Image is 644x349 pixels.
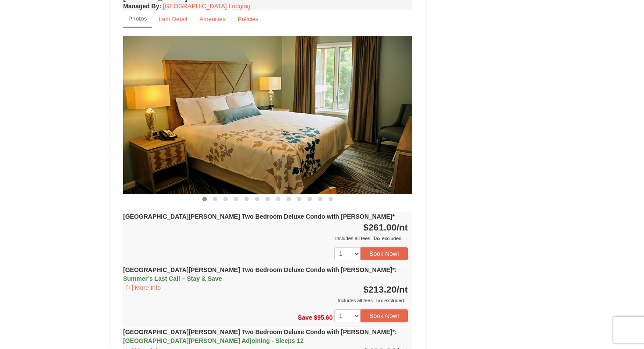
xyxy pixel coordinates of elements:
[123,3,159,10] span: Managed By
[123,296,408,305] div: Includes all fees. Tax excluded.
[123,337,304,344] span: [GEOGRAPHIC_DATA][PERSON_NAME] Adjoining - Sleeps 12
[194,10,231,28] a: Amenities
[159,16,187,22] small: Item Detail
[153,10,193,28] a: Item Detail
[123,283,164,293] button: [+] More Info
[163,3,250,10] a: [GEOGRAPHIC_DATA] Lodging
[123,36,412,194] img: 18876286-150-42100a13.jpg
[128,15,147,22] small: Photos
[123,328,397,344] strong: [GEOGRAPHIC_DATA][PERSON_NAME] Two Bedroom Deluxe Condo with [PERSON_NAME]*
[396,284,408,294] span: /nt
[314,314,333,321] span: $95.60
[361,309,408,322] button: Book Now!
[238,16,258,22] small: Policies
[395,328,397,335] span: :
[123,10,152,28] a: Photos
[395,266,397,273] span: :
[123,266,397,282] strong: [GEOGRAPHIC_DATA][PERSON_NAME] Two Bedroom Deluxe Condo with [PERSON_NAME]*
[298,314,312,321] span: Save
[123,3,161,10] strong: :
[123,213,395,220] strong: [GEOGRAPHIC_DATA][PERSON_NAME] Two Bedroom Deluxe Condo with [PERSON_NAME]*
[363,222,408,232] strong: $261.00
[232,10,264,28] a: Policies
[396,222,408,232] span: /nt
[199,16,226,22] small: Amenities
[363,284,396,294] span: $213.20
[123,234,408,243] div: Includes all fees. Tax excluded.
[123,275,222,282] span: Summer’s Last Call – Stay & Save
[361,247,408,260] button: Book Now!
